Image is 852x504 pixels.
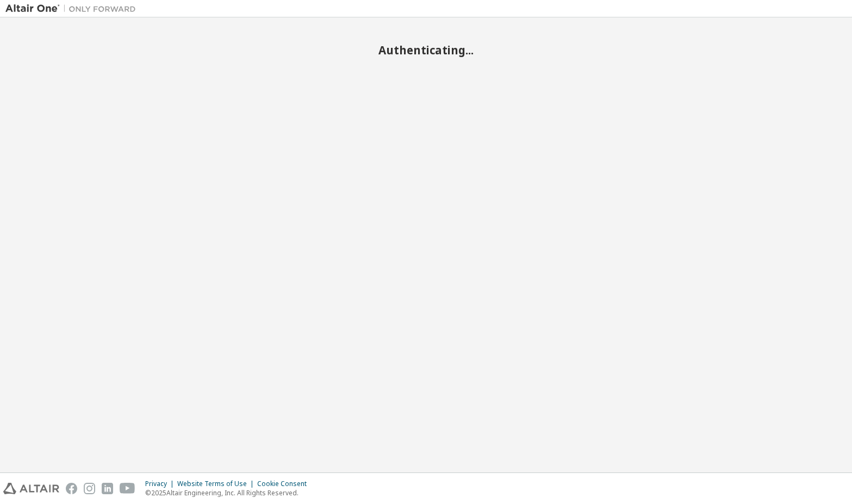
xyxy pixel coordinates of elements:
div: Privacy [145,480,177,488]
img: linkedin.svg [102,483,113,494]
p: © 2025 Altair Engineering, Inc. All Rights Reserved. [145,488,313,497]
div: Cookie Consent [257,480,313,488]
img: Altair One [5,3,141,14]
div: Website Terms of Use [177,480,257,488]
h2: Authenticating... [5,43,847,57]
img: youtube.svg [120,483,135,494]
img: facebook.svg [66,483,77,494]
img: instagram.svg [84,483,95,494]
img: altair_logo.svg [3,483,59,494]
